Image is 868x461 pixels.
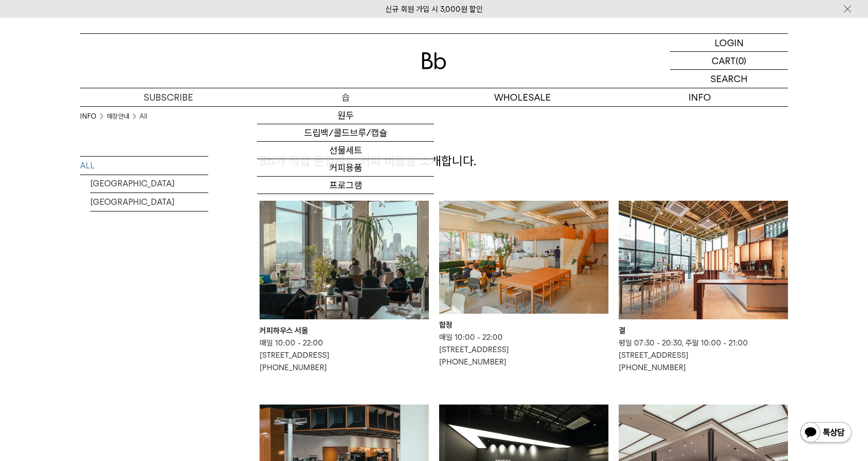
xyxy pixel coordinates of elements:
[385,5,483,14] a: 신규 회원 가입 시 3,000원 할인
[90,193,208,211] a: [GEOGRAPHIC_DATA]
[260,337,429,374] p: 매일 10:00 - 22:00 [STREET_ADDRESS] [PHONE_NUMBER]
[715,34,744,51] p: LOGIN
[257,159,434,177] a: 커피용품
[439,201,608,314] img: 합정
[611,88,788,106] p: INFO
[260,324,429,337] div: 커피하우스 서울
[619,324,788,337] div: 결
[257,124,434,142] a: 드립백/콜드브루/캡슐
[422,52,446,69] img: 로고
[257,107,434,124] a: 원두
[439,319,608,331] div: 합정
[257,88,434,106] a: 숍
[712,52,736,69] p: CART
[80,111,107,122] li: INFO
[260,201,429,374] a: 커피하우스 서울 커피하우스 서울 매일 10:00 - 22:00[STREET_ADDRESS][PHONE_NUMBER]
[107,111,129,122] a: 매장안내
[80,157,208,175] a: ALL
[439,201,608,368] a: 합정 합정 매일 10:00 - 22:00[STREET_ADDRESS][PHONE_NUMBER]
[736,52,746,69] p: (0)
[140,111,147,122] a: All
[619,337,788,374] p: 평일 07:30 - 20:30, 주말 10:00 - 21:00 [STREET_ADDRESS] [PHONE_NUMBER]
[260,201,429,319] img: 커피하우스 서울
[90,175,208,193] a: [GEOGRAPHIC_DATA]
[619,201,788,374] a: 결 결 평일 07:30 - 20:30, 주말 10:00 - 21:00[STREET_ADDRESS][PHONE_NUMBER]
[670,34,788,52] a: LOGIN
[799,421,853,446] img: 카카오톡 채널 1:1 채팅 버튼
[670,52,788,70] a: CART (0)
[257,142,434,159] a: 선물세트
[711,70,747,88] p: SEARCH
[439,331,608,368] p: 매일 10:00 - 22:00 [STREET_ADDRESS] [PHONE_NUMBER]
[260,152,788,170] p: Bb가 직접 운영하는 커피 바들을 소개합니다.
[80,88,257,106] a: SUBSCRIBE
[434,88,611,106] p: WHOLESALE
[257,177,434,194] a: 프로그램
[619,201,788,319] img: 결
